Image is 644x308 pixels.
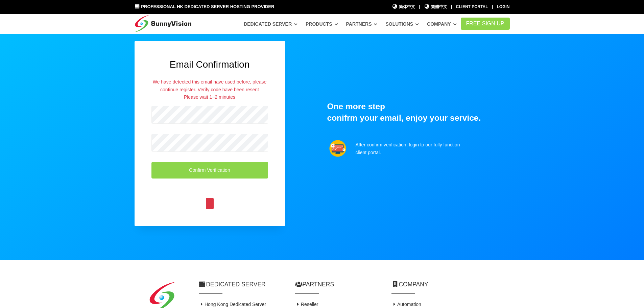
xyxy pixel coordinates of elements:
h1: One more step conifrm your email, enjoy your service. [327,101,510,124]
h2: Company [391,280,510,289]
a: Hong Kong Dedicated Server [199,302,266,307]
a: Reseller [295,302,318,307]
li: | [419,4,420,10]
a: FREE Sign Up [461,18,510,30]
p: After confirm verification, login to our fully function client portal. [356,141,462,156]
a: Solutions [385,18,419,30]
a: Automation [391,302,421,307]
button: Confirm Verification [151,162,268,179]
a: 繁體中文 [424,4,447,10]
a: Login [497,4,510,9]
img: support.png [329,140,346,157]
li: | [451,4,452,10]
a: Partners [346,18,378,30]
a: Client Portal [456,4,488,9]
div: We have detected this email have used before, please continue register. Verify code have been res... [151,78,268,101]
span: Professional HK Dedicated Server Hosting Provider [141,4,274,9]
a: Company [427,18,457,30]
a: Products [306,18,338,30]
h2: Partners [295,280,381,289]
h2: Dedicated Server [199,280,285,289]
a: Dedicated Server [244,18,297,30]
a: 简体中文 [392,4,415,10]
li: | [492,4,493,10]
h2: Email Confirmation [151,58,268,71]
